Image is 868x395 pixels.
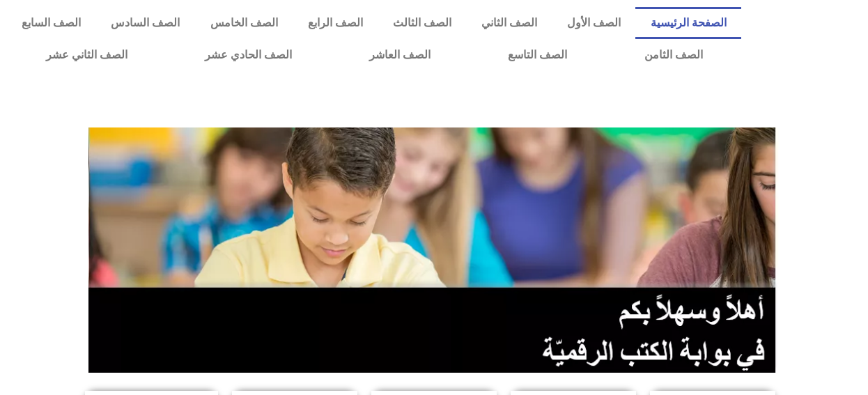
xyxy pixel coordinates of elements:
[635,7,741,39] a: الصفحة الرئيسية
[7,7,96,39] a: الصف السابع
[378,7,466,39] a: الصف الثالث
[469,39,605,71] a: الصف التاسع
[293,7,378,39] a: الصف الرابع
[605,39,741,71] a: الصف الثامن
[330,39,469,71] a: الصف العاشر
[7,39,166,71] a: الصف الثاني عشر
[466,7,552,39] a: الصف الثاني
[166,39,330,71] a: الصف الحادي عشر
[195,7,293,39] a: الصف الخامس
[96,7,195,39] a: الصف السادس
[552,7,635,39] a: الصف الأول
